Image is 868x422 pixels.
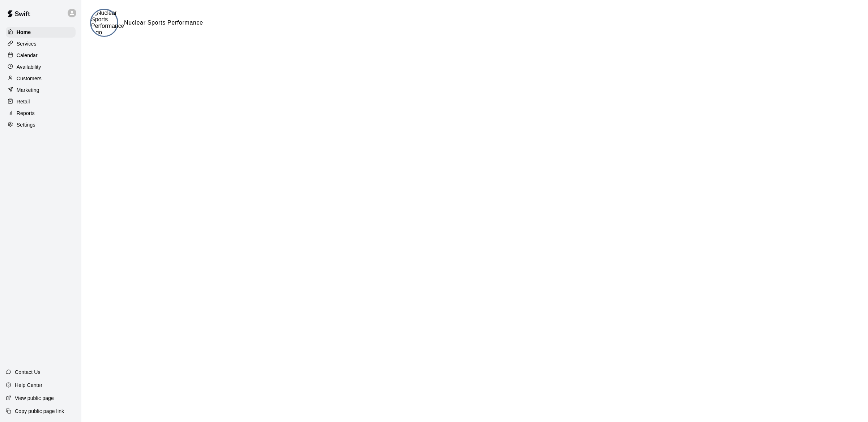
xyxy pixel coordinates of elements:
[6,108,76,119] a: Reports
[15,395,54,402] p: View public page
[6,73,76,84] a: Customers
[15,368,41,376] p: Contact Us
[17,121,35,128] p: Settings
[124,18,203,27] h6: Nuclear Sports Performance
[6,61,76,72] a: Availability
[17,86,39,94] p: Marketing
[17,29,31,36] p: Home
[17,63,41,71] p: Availability
[15,381,42,389] p: Help Center
[91,10,124,36] img: Nuclear Sports Performance logo
[6,50,76,61] a: Calendar
[17,52,38,59] p: Calendar
[17,75,42,82] p: Customers
[6,27,76,38] a: Home
[6,119,76,130] a: Settings
[17,40,37,47] p: Services
[15,408,64,415] p: Copy public page link
[17,98,30,105] p: Retail
[17,110,35,117] p: Reports
[6,85,76,95] a: Marketing
[6,38,76,49] a: Services
[6,96,76,107] a: Retail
